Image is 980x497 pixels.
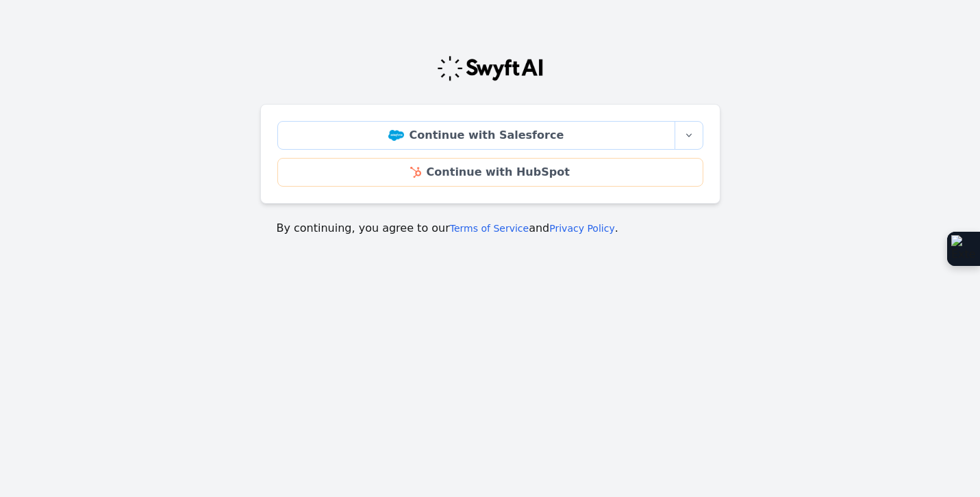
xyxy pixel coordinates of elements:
img: HubSpot [410,167,420,178]
a: Privacy Policy [549,223,614,234]
a: Continue with Salesforce [277,121,675,150]
p: By continuing, you agree to our and . [277,220,704,237]
img: Extension Icon [951,235,976,263]
img: Swyft Logo [436,55,544,82]
img: Salesforce [388,130,404,141]
a: Terms of Service [450,223,529,234]
a: Continue with HubSpot [277,158,703,187]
